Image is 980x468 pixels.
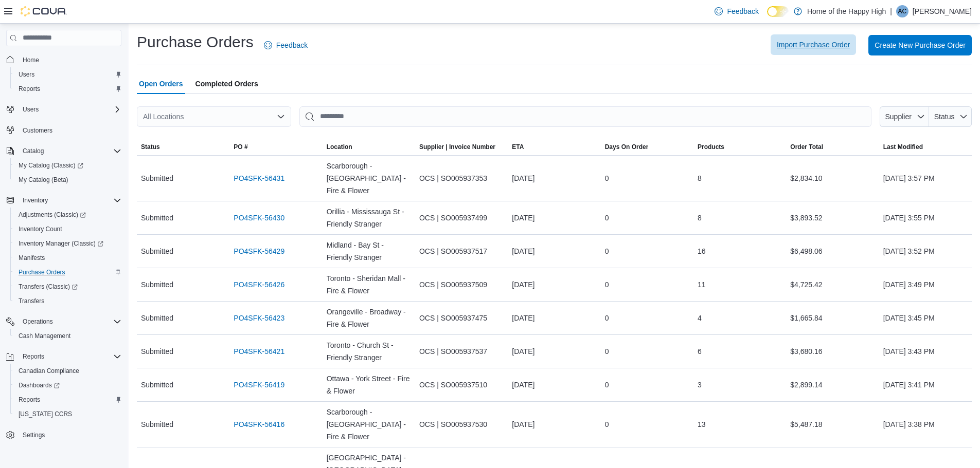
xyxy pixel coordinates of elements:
[885,113,912,121] span: Supplier
[2,52,126,67] button: Home
[698,172,702,184] span: 8
[19,124,121,137] span: Customers
[880,106,929,127] button: Supplier
[14,408,76,420] a: [US_STATE] CCRS
[879,241,972,261] div: [DATE] 3:52 PM
[19,70,34,79] span: Users
[879,168,972,189] div: [DATE] 3:57 PM
[913,5,972,17] p: [PERSON_NAME]
[2,349,126,364] button: Reports
[10,67,126,82] button: Users
[19,211,86,219] span: Adjustments (Classic)
[767,17,768,17] span: Dark Mode
[415,375,508,395] div: OCS | SO005937510
[14,83,121,95] span: Reports
[693,139,786,155] button: Products
[890,5,892,17] p: |
[786,241,879,261] div: $6,498.06
[327,272,411,297] span: Toronto - Sheridan Mall - Fire & Flower
[14,330,121,342] span: Cash Management
[234,245,284,257] a: PO4SFK-56429
[19,283,78,291] span: Transfers (Classic)
[19,332,70,340] span: Cash Management
[260,35,312,55] a: Feedback
[14,330,75,342] a: Cash Management
[2,427,126,442] button: Settings
[327,143,352,151] div: Location
[19,297,44,305] span: Transfers
[508,274,600,295] div: [DATE]
[415,274,508,295] div: OCS | SO005937509
[605,212,609,224] span: 0
[19,85,40,93] span: Reports
[415,241,508,261] div: OCS | SO005937517
[327,372,411,397] span: Ottawa - York Street - Fire & Flower
[323,139,415,155] button: Location
[14,394,121,406] span: Reports
[508,241,600,261] div: [DATE]
[415,341,508,362] div: OCS | SO005937537
[19,53,121,66] span: Home
[10,294,126,308] button: Transfers
[786,341,879,362] div: $3,680.16
[508,139,600,155] button: ETA
[14,174,73,186] a: My Catalog (Beta)
[10,407,126,421] button: [US_STATE] CCRS
[415,308,508,328] div: OCS | SO005937475
[767,6,789,17] input: Dark Mode
[508,168,600,189] div: [DATE]
[19,194,52,207] button: Inventory
[10,222,126,236] button: Inventory Count
[605,143,649,151] span: Days On Order
[512,143,524,151] span: ETA
[327,306,411,330] span: Orangeville - Broadway - Fire & Flower
[327,239,411,264] span: Midland - Bay St - Friendly Stranger
[19,103,121,116] span: Users
[19,103,43,116] button: Users
[777,40,850,50] span: Import Purchase Order
[195,73,258,94] span: Completed Orders
[786,308,879,328] div: $1,665.84
[234,312,284,324] a: PO4SFK-56423
[2,144,126,158] button: Catalog
[14,68,121,81] span: Users
[19,194,121,207] span: Inventory
[23,56,39,64] span: Home
[698,418,706,430] span: 13
[698,245,706,257] span: 16
[19,396,40,404] span: Reports
[875,40,966,50] span: Create New Purchase Order
[786,168,879,189] div: $2,834.10
[229,139,322,155] button: PO #
[14,365,83,377] a: Canadian Compliance
[14,379,121,391] span: Dashboards
[19,54,43,66] a: Home
[415,414,508,435] div: OCS | SO005937530
[21,6,67,16] img: Cova
[879,139,972,155] button: Last Modified
[234,345,284,358] a: PO4SFK-56421
[14,408,121,420] span: Washington CCRS
[19,268,65,276] span: Purchase Orders
[10,329,126,343] button: Cash Management
[14,280,82,293] a: Transfers (Classic)
[419,143,495,151] span: Supplier | Invoice Number
[14,266,69,278] a: Purchase Orders
[141,379,173,391] span: Submitted
[19,225,62,233] span: Inventory Count
[19,254,45,262] span: Manifests
[23,126,52,135] span: Customers
[14,223,66,235] a: Inventory Count
[234,418,284,430] a: PO4SFK-56416
[234,212,284,224] a: PO4SFK-56430
[14,266,121,278] span: Purchase Orders
[327,339,411,364] span: Toronto - Church St - Friendly Stranger
[605,278,609,291] span: 0
[19,350,121,363] span: Reports
[868,35,972,55] button: Create New Purchase Order
[879,308,972,328] div: [DATE] 3:45 PM
[14,252,49,264] a: Manifests
[771,34,856,55] button: Import Purchase Order
[879,341,972,362] div: [DATE] 3:43 PM
[23,431,45,439] span: Settings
